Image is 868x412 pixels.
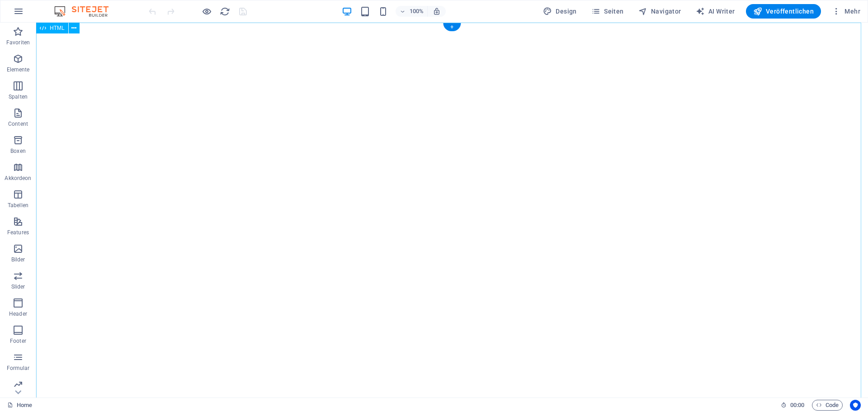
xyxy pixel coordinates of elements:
i: Seite neu laden [220,6,230,17]
button: Veröffentlichen [746,4,821,19]
p: Bilder [11,256,25,263]
h6: 100% [409,6,424,17]
span: Mehr [832,7,860,16]
button: Usercentrics [850,400,861,411]
span: Veröffentlichen [753,7,814,16]
button: AI Writer [692,4,739,19]
button: Seiten [588,4,627,19]
span: Seiten [591,7,624,16]
div: + [443,23,461,31]
i: Bei Größenänderung Zoomstufe automatisch an das gewählte Gerät anpassen. [433,7,441,15]
span: Navigator [638,7,681,16]
p: Elemente [7,66,30,73]
span: Design [543,7,577,16]
p: Slider [11,283,25,290]
p: Header [9,310,27,317]
p: Favoriten [6,39,30,46]
p: Content [8,120,28,128]
img: Editor Logo [52,6,120,17]
a: Klick, um Auswahl aufzuheben. Doppelklick öffnet Seitenverwaltung [7,400,32,411]
button: Navigator [635,4,685,19]
button: reload [219,6,230,17]
p: Tabellen [8,202,28,209]
p: Features [7,229,29,236]
p: Footer [10,337,26,345]
button: Code [812,400,843,411]
h6: Session-Zeit [781,400,805,411]
span: HTML [50,25,65,31]
p: Akkordeon [5,175,31,182]
span: : [797,402,798,408]
p: Formular [7,365,30,372]
button: 100% [396,6,428,17]
div: Design (Strg+Alt+Y) [539,4,580,19]
button: Klicke hier, um den Vorschau-Modus zu verlassen [201,6,212,17]
span: AI Writer [696,7,735,16]
p: Boxen [10,147,26,155]
span: 00 00 [790,400,804,411]
p: Spalten [9,93,28,100]
button: Design [539,4,580,19]
span: Code [816,400,839,411]
button: Mehr [828,4,864,19]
